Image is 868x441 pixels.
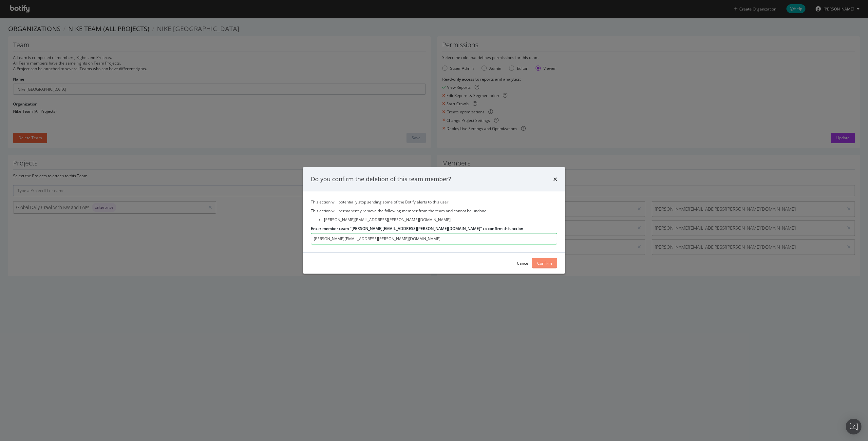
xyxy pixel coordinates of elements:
div: Confirm [537,260,552,266]
p: This action will permanently remove the following member from the team and cannot be undone: [311,208,557,214]
p: This action will potentially stop sending some of the Botify alerts to this user. [311,199,557,205]
div: modal [303,167,565,274]
div: Cancel [517,260,529,266]
li: [PERSON_NAME][EMAIL_ADDRESS][PERSON_NAME][DOMAIN_NAME] [324,217,557,222]
div: Open Intercom Messenger [846,419,861,434]
div: times [553,175,557,183]
button: Confirm [532,258,557,269]
div: Do you confirm the deletion of this team member? [311,175,451,183]
label: Enter member team "[PERSON_NAME][EMAIL_ADDRESS][PERSON_NAME][DOMAIN_NAME]" to confirm this action [311,226,523,231]
button: Cancel [517,258,529,269]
